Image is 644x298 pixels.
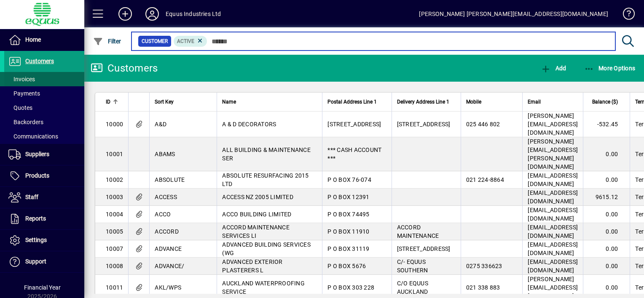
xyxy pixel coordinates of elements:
[466,97,518,106] div: Mobile
[528,97,541,106] span: Email
[4,72,84,86] a: Invoices
[106,151,123,157] span: 10001
[327,176,371,183] span: P O BOX 76-074
[327,284,374,291] span: P O BOX 303 228
[4,230,84,251] a: Settings
[142,37,168,45] span: Customer
[25,237,47,243] span: Settings
[155,263,184,269] span: ADVANCE/
[222,172,309,187] span: ABSOLUTE RESURFACING 2015 LTD
[327,97,377,106] span: Postal Address Line 1
[617,2,633,29] a: Knowledge Base
[155,194,177,200] span: ACCESS
[4,115,84,129] a: Backorders
[222,146,311,162] span: ALL BUILDING & MAINTENANCE SER
[155,97,174,106] span: Sort Key
[222,194,293,200] span: ACCESS NZ 2005 LIMITED
[397,121,451,128] span: [STREET_ADDRESS]
[466,176,504,183] span: 021 224-8864
[419,7,608,21] div: [PERSON_NAME] [PERSON_NAME][EMAIL_ADDRESS][DOMAIN_NAME]
[582,61,638,76] button: More Options
[222,97,317,106] div: Name
[25,258,46,265] span: Support
[177,38,194,44] span: Active
[397,280,428,295] span: C/O EQUUS AUCKLAND
[155,176,185,183] span: ABSOLUTE
[327,245,369,252] span: P O BOX 31119
[466,263,502,269] span: 0275 336623
[222,280,305,295] span: AUCKLAND WATERPROOFING SERVICE
[106,121,123,128] span: 10000
[25,36,41,43] span: Home
[528,224,578,239] span: [EMAIL_ADDRESS][DOMAIN_NAME]
[155,228,179,235] span: ACCORD
[583,171,630,189] td: 0.00
[583,223,630,240] td: 0.00
[25,58,54,64] span: Customers
[174,36,207,47] mat-chip: Activation Status: Active
[106,228,123,235] span: 10005
[106,97,123,106] div: ID
[166,7,221,21] div: Equus Industries Ltd
[588,97,625,106] div: Balance ($)
[4,129,84,144] a: Communications
[222,211,291,218] span: ACCO BUILDING LIMITED
[106,194,123,200] span: 10003
[4,165,84,186] a: Products
[93,38,121,45] span: Filter
[106,97,110,106] span: ID
[8,133,58,140] span: Communications
[592,97,618,106] span: Balance ($)
[528,258,578,274] span: [EMAIL_ADDRESS][DOMAIN_NAME]
[106,263,123,269] span: 10008
[4,208,84,229] a: Reports
[8,104,32,111] span: Quotes
[327,263,366,269] span: P O BOX 5676
[25,194,38,200] span: Staff
[25,151,49,157] span: Suppliers
[327,228,369,235] span: P O BOX 11910
[155,121,166,128] span: A&D
[24,284,61,291] span: Financial Year
[4,187,84,208] a: Staff
[25,172,49,179] span: Products
[539,61,568,76] button: Add
[584,65,636,72] span: More Options
[583,206,630,223] td: 0.00
[8,76,35,82] span: Invoices
[583,258,630,275] td: 0.00
[466,284,500,291] span: 021 338 883
[583,112,630,137] td: -532.45
[8,119,43,125] span: Backorders
[528,97,578,106] div: Email
[155,245,182,252] span: ADVANCE
[222,97,236,106] span: Name
[327,211,369,218] span: P O BOX 74495
[8,90,40,97] span: Payments
[397,258,428,274] span: C/- EQUUS SOUTHERN
[106,245,123,252] span: 10007
[4,29,84,51] a: Home
[528,241,578,256] span: [EMAIL_ADDRESS][DOMAIN_NAME]
[528,207,578,222] span: [EMAIL_ADDRESS][DOMAIN_NAME]
[397,224,439,239] span: ACCORD MAINTENANCE
[91,34,123,49] button: Filter
[155,151,175,157] span: ABAMS
[466,121,500,128] span: 025 446 802
[25,215,46,222] span: Reports
[583,240,630,258] td: 0.00
[155,211,171,218] span: ACCO
[327,194,369,200] span: P O BOX 12391
[222,258,282,274] span: ADVANCED EXTERIOR PLASTERERS L
[4,251,84,272] a: Support
[91,61,158,75] div: Customers
[139,6,166,21] button: Profile
[4,144,84,165] a: Suppliers
[106,176,123,183] span: 10002
[222,224,290,239] span: ACCORD MAINTENANCE SERVICES LI
[4,101,84,115] a: Quotes
[4,86,84,101] a: Payments
[397,245,451,252] span: [STREET_ADDRESS]
[541,65,566,72] span: Add
[222,121,276,128] span: A & D DECORATORS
